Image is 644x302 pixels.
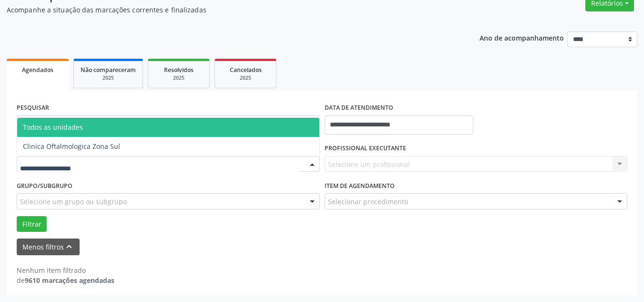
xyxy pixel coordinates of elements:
button: Filtrar [17,216,47,232]
span: Não compareceram [81,66,136,74]
span: Selecione um grupo ou subgrupo [20,197,127,207]
span: Selecionar procedimento [328,197,408,207]
span: Clinica Oftalmologica Zona Sul [23,142,120,151]
label: PESQUISAR [17,101,49,115]
div: Nenhum item filtrado [17,265,114,275]
span: Cancelados [230,66,262,74]
label: PROFISSIONAL EXECUTANTE [325,141,406,156]
label: Grupo/Subgrupo [17,178,72,193]
div: 2025 [222,74,269,82]
div: 2025 [81,74,136,82]
i: keyboard_arrow_up [64,241,74,252]
div: 2025 [155,74,203,82]
strong: 9610 marcações agendadas [25,276,114,285]
span: Todos as unidades [23,123,83,132]
label: DATA DE ATENDIMENTO [325,101,393,115]
p: Ano de acompanhamento [480,31,564,43]
p: Acompanhe a situação das marcações correntes e finalizadas [7,5,448,15]
span: Resolvidos [164,66,194,74]
button: Menos filtroskeyboard_arrow_up [17,239,80,255]
div: de [17,275,114,285]
label: Item de agendamento [325,178,395,193]
span: Agendados [22,66,53,74]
